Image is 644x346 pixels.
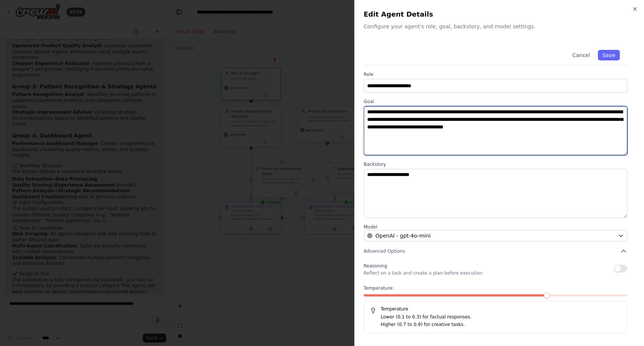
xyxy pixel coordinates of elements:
[364,247,627,255] button: Advanced Options
[364,71,627,77] label: Role
[364,270,482,276] p: Reflect on a task and create a plan before execution
[568,50,595,60] button: Cancel
[370,306,621,312] h5: Temperature
[364,161,627,167] label: Backstory
[381,321,621,329] p: Higher (0.7 to 0.9) for creative tasks.
[598,50,620,60] button: Save
[364,23,635,30] p: Configure your agent's role, goal, backstory, and model settings.
[364,230,627,241] button: OpenAI - gpt-4o-mini
[364,224,627,230] label: Model
[364,99,627,105] label: Goal
[381,314,621,321] p: Lower (0.1 to 0.3) for factual responses.
[364,9,635,20] h2: Edit Agent Details
[364,285,394,291] span: Temperature:
[364,263,387,269] span: Reasoning
[375,232,431,239] span: OpenAI - gpt-4o-mini
[364,248,405,254] span: Advanced Options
